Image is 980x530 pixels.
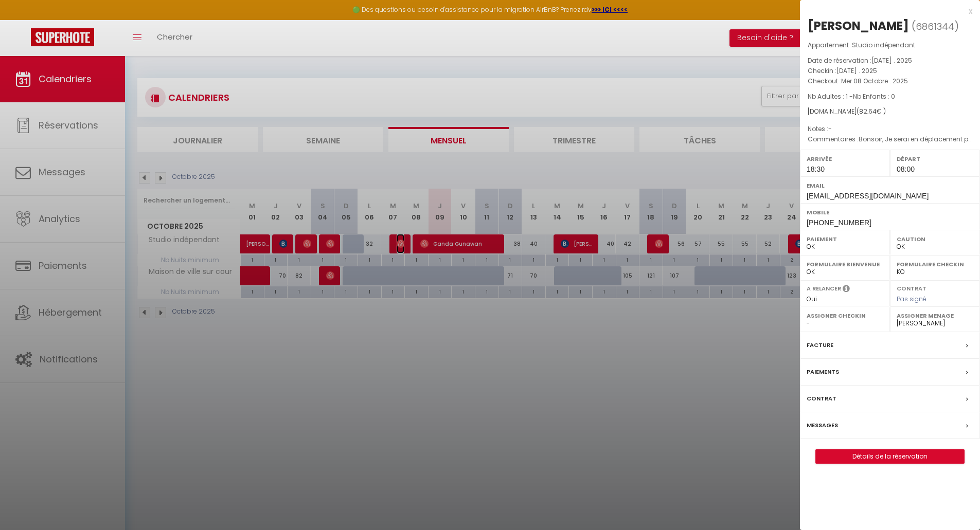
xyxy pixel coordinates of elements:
[808,56,972,66] p: Date de réservation :
[897,165,915,173] span: 08:00
[853,92,895,101] span: Nb Enfants : 0
[807,284,841,293] label: A relancer
[857,107,886,116] span: ( € )
[897,310,973,321] label: Assigner Menage
[807,180,973,191] label: Email
[897,154,973,164] label: Départ
[808,17,909,34] div: [PERSON_NAME]
[807,234,883,244] label: Paiement
[897,259,973,269] label: Formulaire Checkin
[843,284,850,296] i: Sélectionner OUI si vous souhaiter envoyer les séquences de messages post-checkout
[807,420,838,431] label: Messages
[807,192,929,200] span: [EMAIL_ADDRESS][DOMAIN_NAME]
[841,77,908,85] span: Mer 08 Octobre . 2025
[808,40,972,50] p: Appartement :
[897,284,926,291] label: Contrat
[807,165,825,173] span: 18:30
[808,124,972,134] p: Notes :
[808,134,972,144] p: Commentaires :
[808,66,972,76] p: Checkin :
[852,41,915,49] span: Studio indépendant
[807,154,883,164] label: Arrivée
[808,107,972,117] div: [DOMAIN_NAME]
[807,340,833,351] label: Facture
[800,5,972,17] div: x
[859,107,877,116] span: 82.64
[871,56,912,65] span: [DATE] . 2025
[828,124,832,133] span: -
[807,393,836,404] label: Contrat
[897,295,926,303] span: Pas signé
[807,310,883,321] label: Assigner Checkin
[807,259,883,269] label: Formulaire Bienvenue
[808,76,972,86] p: Checkout :
[912,19,959,33] span: ( )
[836,66,877,75] span: [DATE] . 2025
[807,218,871,227] span: [PHONE_NUMBER]
[816,450,964,463] a: Détails de la réservation
[916,20,954,33] span: 6861344
[808,92,895,101] span: Nb Adultes : 1 -
[897,234,973,244] label: Caution
[807,207,973,217] label: Mobile
[807,367,839,377] label: Paiements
